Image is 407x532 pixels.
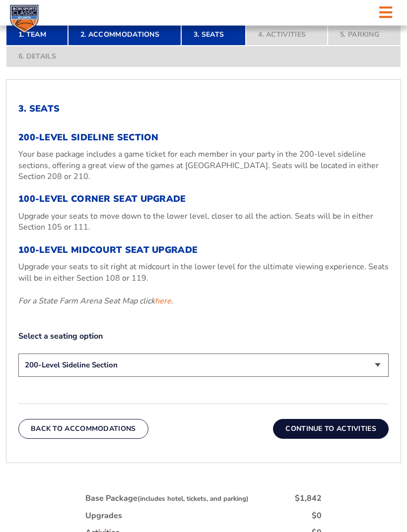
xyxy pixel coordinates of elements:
a: 2. Accommodations [68,24,181,46]
h3: 100-Level Corner Seat Upgrade [18,194,389,205]
div: $1,842 [295,493,322,504]
button: Back To Accommodations [18,419,148,439]
div: Upgrades [85,511,122,522]
label: Select a seating option [18,331,389,342]
img: CBS Sports Classic [10,5,39,34]
a: here [155,296,171,307]
h3: 100-Level Midcourt Seat Upgrade [18,245,389,256]
div: Base Package [85,493,249,504]
button: Continue To Activities [273,419,389,439]
small: (includes hotel, tickets, and parking) [137,495,249,504]
div: $0 [312,511,322,522]
a: 1. Team [6,24,68,46]
p: Upgrade your seats to sit right at midcourt in the lower level for the ultimate viewing experienc... [18,262,389,284]
p: Your base package includes a game ticket for each member in your party in the 200-level sideline ... [18,149,389,182]
p: Upgrade your seats to move down to the lower level, closer to all the action. Seats will be in ei... [18,211,389,234]
h3: 200-Level Sideline Section [18,133,389,144]
h2: 3. Seats [18,104,389,115]
em: For a State Farm Arena Seat Map click . [18,296,173,307]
